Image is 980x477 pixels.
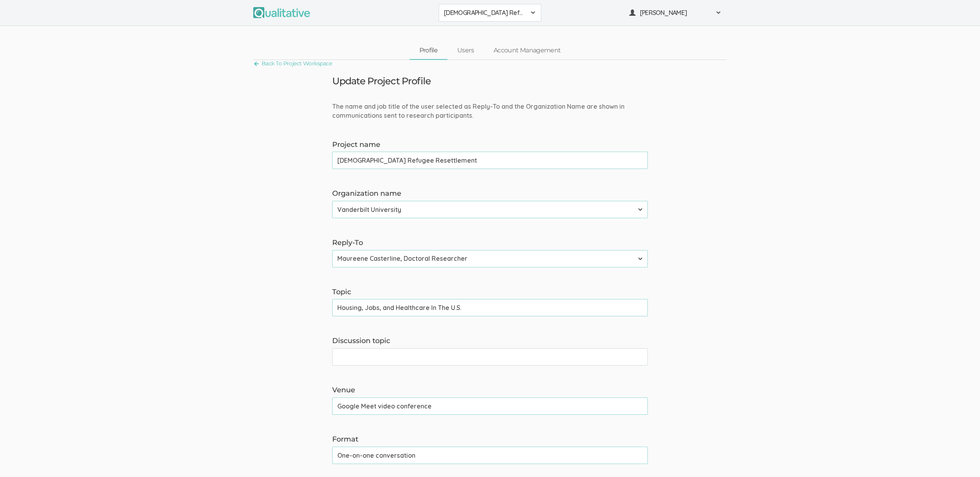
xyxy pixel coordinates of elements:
[332,76,431,86] h3: Update Project Profile
[447,42,484,59] a: Users
[484,42,570,59] a: Account Management
[941,439,980,477] iframe: Chat Widget
[640,8,711,17] span: [PERSON_NAME]
[444,8,526,17] span: [DEMOGRAPHIC_DATA] Refugee Resettlement
[332,140,648,150] label: Project name
[410,42,448,59] a: Profile
[326,102,654,120] div: The name and job title of the user selected as Reply-To and the Organization Name are shown in co...
[624,4,727,22] button: [PERSON_NAME]
[332,434,648,445] label: Format
[253,7,310,18] img: Qualitative
[332,287,648,297] label: Topic
[332,189,648,199] label: Organization name
[253,58,332,69] a: Back To Project Workspace
[332,238,648,248] label: Reply-To
[332,336,648,346] label: Discussion topic
[439,4,541,22] button: [DEMOGRAPHIC_DATA] Refugee Resettlement
[332,385,648,395] label: Venue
